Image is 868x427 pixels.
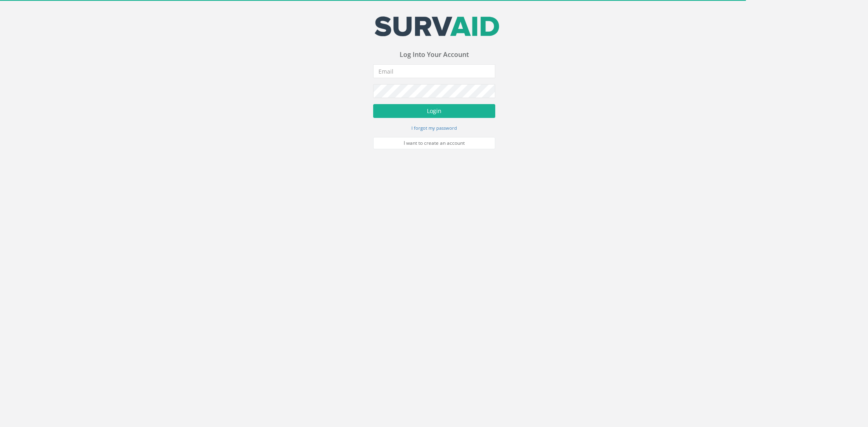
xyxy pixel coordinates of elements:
[373,64,495,78] input: Email
[373,137,495,149] a: I want to create an account
[373,51,495,59] h3: Log Into Your Account
[411,124,457,131] a: I forgot my password
[373,104,495,118] button: Login
[411,125,457,131] small: I forgot my password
